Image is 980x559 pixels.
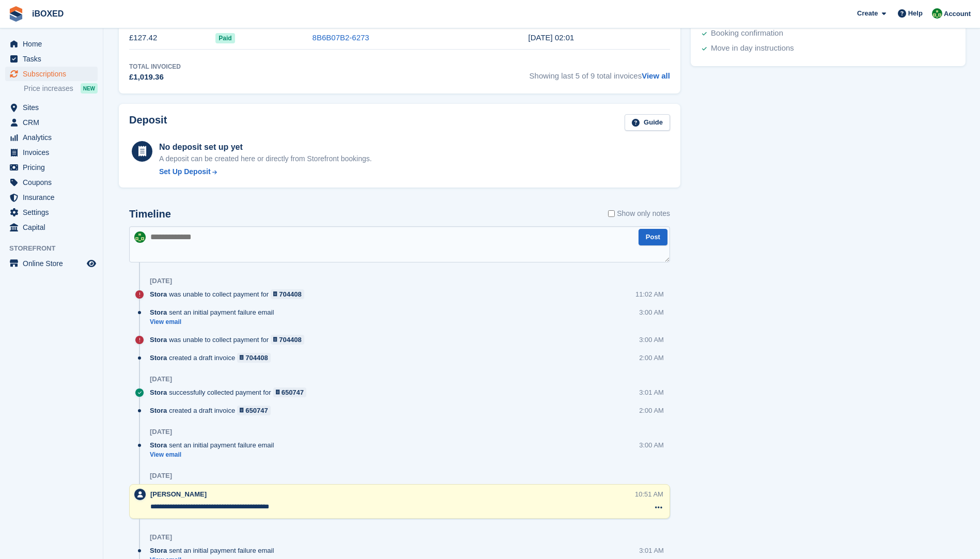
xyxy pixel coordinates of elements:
[150,375,172,383] div: [DATE]
[23,145,85,160] span: Invoices
[159,166,211,177] div: Set Up Deposit
[245,406,268,415] div: 650747
[530,62,670,83] span: Showing last 5 of 9 total invoices
[23,115,85,130] span: CRM
[5,145,98,160] a: menu
[129,26,215,50] td: £127.42
[150,387,312,397] div: successfully collected payment for
[908,8,923,19] span: Help
[85,257,98,270] a: Preview store
[81,83,98,94] div: NEW
[639,440,664,450] div: 3:00 AM
[150,387,167,397] span: Stora
[639,387,664,397] div: 3:01 AM
[150,440,279,450] div: sent an initial payment failure email
[8,6,24,22] img: stora-icon-8386f47178a22dfd0bd8f6a31ec36ba5ce8667c1dd55bd0f319d3a0aa187defe.svg
[245,353,268,363] div: 704408
[23,190,85,205] span: Insurance
[23,130,85,145] span: Analytics
[711,42,794,55] div: Move in day instructions
[5,67,98,81] a: menu
[150,546,279,555] div: sent an initial payment failure email
[625,114,670,131] a: Guide
[639,353,664,363] div: 2:00 AM
[639,546,664,555] div: 3:01 AM
[5,37,98,51] a: menu
[150,546,167,555] span: Stora
[150,406,276,415] div: created a draft invoice
[150,289,309,299] div: was unable to collect payment for
[711,27,783,40] div: Booking confirmation
[5,130,98,145] a: menu
[5,175,98,190] a: menu
[5,115,98,130] a: menu
[639,307,664,317] div: 3:00 AM
[23,100,85,115] span: Sites
[5,220,98,235] a: menu
[150,406,167,415] span: Stora
[944,9,971,19] span: Account
[5,190,98,205] a: menu
[635,289,664,299] div: 11:02 AM
[150,318,279,327] a: View email
[24,83,98,94] a: Price increases NEW
[150,353,276,363] div: created a draft invoice
[23,160,85,175] span: Pricing
[23,52,85,66] span: Tasks
[150,533,172,541] div: [DATE]
[271,335,304,345] a: 704408
[313,33,369,42] a: 8B6B07B2-6273
[642,71,670,80] a: View all
[608,208,670,219] label: Show only notes
[150,451,279,459] a: View email
[528,33,574,42] time: 2025-04-18 01:01:02 UTC
[282,387,304,397] div: 650747
[9,243,103,254] span: Storefront
[134,231,146,243] img: Amanda Forder
[150,289,167,299] span: Stora
[608,208,615,219] input: Show only notes
[237,353,271,363] a: 704408
[5,100,98,115] a: menu
[28,5,68,22] a: iBOXED
[635,489,663,499] div: 10:51 AM
[279,335,301,345] div: 704408
[129,62,181,71] div: Total Invoiced
[5,256,98,271] a: menu
[23,220,85,235] span: Capital
[150,490,207,498] span: [PERSON_NAME]
[23,37,85,51] span: Home
[150,472,172,480] div: [DATE]
[159,166,372,177] a: Set Up Deposit
[23,175,85,190] span: Coupons
[237,406,271,415] a: 650747
[129,114,167,131] h2: Deposit
[215,33,235,43] span: Paid
[639,335,664,345] div: 3:00 AM
[279,289,301,299] div: 704408
[150,335,167,345] span: Stora
[23,205,85,220] span: Settings
[639,406,664,415] div: 2:00 AM
[271,289,304,299] a: 704408
[150,307,279,317] div: sent an initial payment failure email
[5,160,98,175] a: menu
[150,307,167,317] span: Stora
[5,205,98,220] a: menu
[5,52,98,66] a: menu
[24,84,73,94] span: Price increases
[129,208,171,220] h2: Timeline
[150,335,309,345] div: was unable to collect payment for
[23,256,85,271] span: Online Store
[150,277,172,285] div: [DATE]
[639,229,667,246] button: Post
[932,8,942,19] img: Amanda Forder
[159,153,372,164] p: A deposit can be created here or directly from Storefront bookings.
[273,387,307,397] a: 650747
[23,67,85,81] span: Subscriptions
[129,71,181,83] div: £1,019.36
[150,353,167,363] span: Stora
[150,440,167,450] span: Stora
[857,8,878,19] span: Create
[150,428,172,436] div: [DATE]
